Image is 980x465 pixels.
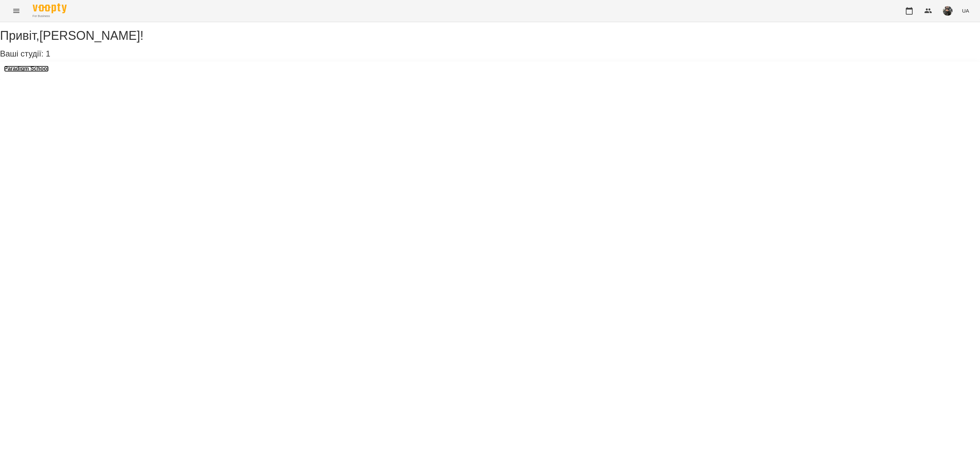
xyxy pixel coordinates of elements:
[4,66,49,72] a: Paradigm School
[46,49,50,58] span: 1
[959,4,972,17] button: UA
[943,6,952,16] img: 8337ee6688162bb2290644e8745a615f.jpg
[962,7,969,14] span: UA
[33,14,67,18] span: For Business
[33,3,67,13] img: Voopty Logo
[8,3,24,19] button: Menu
